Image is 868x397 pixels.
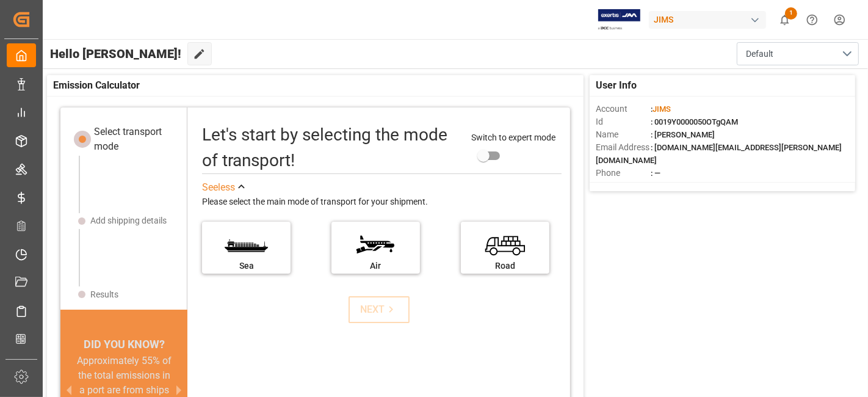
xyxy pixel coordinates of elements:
button: NEXT [349,296,410,323]
span: Id [596,115,651,128]
span: Hello [PERSON_NAME]! [50,42,181,65]
img: Exertis%20JAM%20-%20Email%20Logo.jpg_1722504956.jpg [598,9,640,31]
span: Account [596,103,651,115]
span: : 0019Y0000050OTgQAM [651,117,738,126]
span: : Shipper [651,181,681,191]
span: 1 [785,7,797,20]
span: : — [651,169,660,178]
button: JIMS [649,8,771,31]
button: Help Center [798,6,826,34]
span: Phone [596,167,651,180]
div: DID YOU KNOW? [60,335,188,354]
span: Switch to expert mode [472,133,556,142]
span: JIMS [653,104,671,114]
div: Add shipping details [90,214,167,227]
div: See less [202,180,235,195]
button: show 1 new notifications [771,6,798,34]
span: Account Type [596,180,651,192]
span: Name [596,128,651,141]
button: open menu [737,42,859,65]
div: Please select the main mode of transport for your shipment. [202,195,561,209]
div: Select transport mode [94,125,178,154]
div: Sea [208,260,284,272]
div: Results [90,288,118,301]
div: JIMS [649,11,766,29]
span: User Info [596,78,637,93]
span: Email Address [596,141,651,154]
div: Air [338,260,414,272]
span: Emission Calculator [53,78,140,93]
div: Road [467,260,543,272]
span: Default [746,48,773,60]
span: : [DOMAIN_NAME][EMAIL_ADDRESS][PERSON_NAME][DOMAIN_NAME] [596,143,842,165]
div: Let's start by selecting the mode of transport! [202,122,459,173]
div: NEXT [360,302,397,317]
span: : [651,104,671,114]
span: : [PERSON_NAME] [651,130,715,139]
